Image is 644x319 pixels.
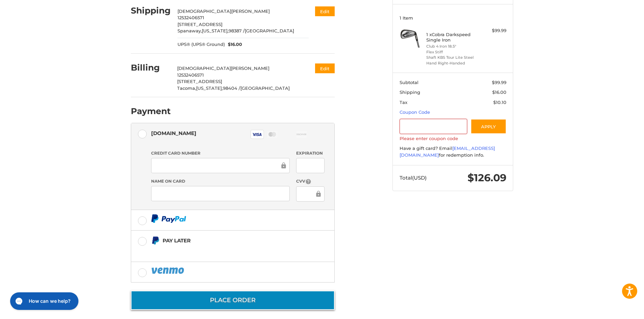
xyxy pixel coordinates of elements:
span: $16.00 [492,89,506,95]
h2: Payment [131,106,171,116]
span: [PERSON_NAME] [231,8,270,14]
span: Subtotal [400,80,419,85]
span: Shipping [400,89,420,95]
span: $16.00 [225,41,242,48]
button: Edit [315,6,335,16]
iframe: Gorgias live chat messenger [7,290,80,312]
img: Pay Later icon [151,236,160,245]
h2: Shipping [131,5,171,16]
span: Tax [400,100,407,105]
li: Flex Stiff [426,49,478,55]
span: [US_STATE], [202,28,229,33]
li: Shaft KBS Tour Lite Steel [426,55,478,60]
li: Hand Right-Handed [426,60,478,66]
span: Spanaway, [177,28,202,33]
span: [STREET_ADDRESS] [177,22,222,27]
h2: Billing [131,62,170,73]
h4: 1 x Cobra Darkspeed Single Iron [426,32,478,43]
h3: 1 Item [400,15,506,21]
iframe: PayPal Message 2 [151,247,292,254]
span: Total (USD) [400,175,427,181]
input: Gift Certificate or Coupon Code [400,119,468,134]
span: $99.99 [492,80,506,85]
span: UPS® (UPS® Ground) [177,41,225,48]
span: [PERSON_NAME] [231,65,269,71]
div: Pay Later [163,235,292,246]
span: [DEMOGRAPHIC_DATA] [177,8,231,14]
span: [GEOGRAPHIC_DATA] [240,85,290,91]
span: [DEMOGRAPHIC_DATA] [177,65,231,71]
span: 12532406571 [177,15,204,20]
span: Tacoma, [177,85,196,91]
a: [EMAIL_ADDRESS][DOMAIN_NAME] [400,145,495,158]
div: [DOMAIN_NAME] [151,128,196,139]
img: PayPal icon [151,266,186,275]
label: Name on Card [151,178,290,184]
span: 12532406571 [177,72,204,78]
li: Club 4 Iron 18.5° [426,44,478,49]
span: 98404 / [223,85,240,91]
label: CVV [296,178,324,185]
img: PayPal icon [151,214,186,223]
span: [GEOGRAPHIC_DATA] [245,28,294,33]
span: [US_STATE], [196,85,223,91]
div: Have a gift card? Email for redemption info. [400,145,506,158]
label: Expiration [296,150,324,156]
button: Apply [471,119,506,134]
label: Please enter coupon code [400,136,506,141]
div: $99.99 [480,27,506,34]
button: Edit [315,63,335,73]
span: $10.10 [493,100,506,105]
span: [STREET_ADDRESS] [177,79,222,84]
span: 98387 / [229,28,245,33]
label: Credit Card Number [151,150,290,156]
span: $126.09 [468,171,506,184]
button: Place Order [131,291,335,310]
a: Coupon Code [400,109,430,115]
